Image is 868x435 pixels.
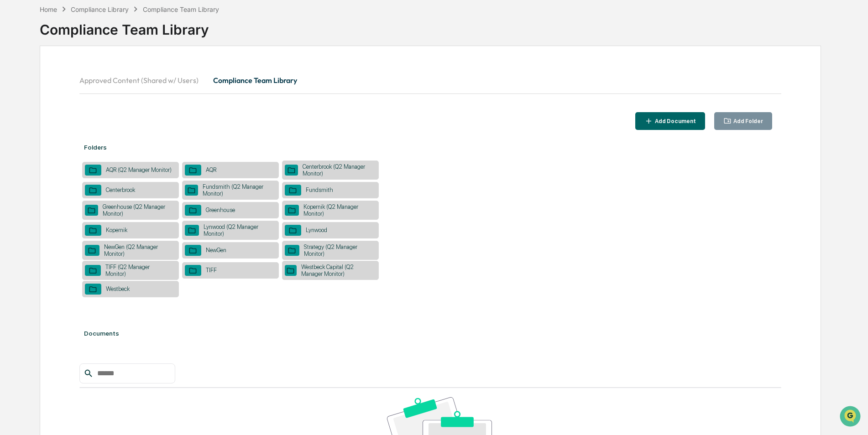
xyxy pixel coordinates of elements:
[301,186,338,193] div: Fundsmith
[9,70,26,86] img: 1746055101610-c473b297-6a78-478c-a979-82029cc54cd1
[143,5,219,13] div: Compliance Team Library
[9,19,166,34] p: How can we help?
[201,247,231,254] div: NewGen
[299,203,376,217] div: Kopernik (Q2 Manager Monitor)
[155,72,166,83] button: Start new chat
[40,14,821,38] div: Compliance Team Library
[75,115,113,124] span: Attestations
[5,129,61,145] a: 🔎Data Lookup
[839,405,863,430] iframe: Open customer support
[79,69,782,91] div: secondary tabs example
[201,166,221,173] div: AQR
[101,264,176,277] div: TIFF (Q2 Manager Monitor)
[201,207,240,213] div: Greenhouse
[18,115,59,124] span: Preclearance
[98,203,176,217] div: Greenhouse (Q2 Manager Monitor)
[206,69,304,91] button: Compliance Team Library
[64,154,110,161] a: Powered byPylon
[18,132,58,141] span: Data Lookup
[101,285,134,292] div: Westbeck
[101,186,140,193] div: Centerbrook
[91,155,110,161] span: Pylon
[79,69,206,91] button: Approved Content (Shared w/ Users)
[31,70,150,79] div: Start new chat
[297,264,376,277] div: Westbeck Capital (Q2 Manager Monitor)
[714,112,773,130] button: Add Folder
[199,223,276,237] div: Lynwood (Q2 Manager Monitor)
[101,166,176,173] div: AQR (Q2 Manager Monitor)
[63,111,117,128] a: 🗄️Attestations
[101,227,132,233] div: Kopernik
[71,5,129,13] div: Compliance Library
[40,5,57,13] div: Home
[99,243,176,257] div: NewGen (Q2 Manager Monitor)
[198,183,276,197] div: Fundsmith (Q2 Manager Monitor)
[66,116,73,123] div: 🗄️
[31,79,115,86] div: We're available if you need us!
[201,267,221,274] div: TIFF
[9,116,16,123] div: 🖐️
[635,112,705,130] button: Add Document
[24,41,151,51] input: Clear
[653,118,696,124] div: Add Document
[79,135,782,160] div: Folders
[299,243,376,257] div: Strategy (Q2 Manager Monitor)
[732,118,763,124] div: Add Folder
[9,133,16,140] div: 🔎
[79,321,782,346] div: Documents
[298,163,376,177] div: Centerbrook (Q2 Manager Monitor)
[5,111,63,128] a: 🖐️Preclearance
[301,227,332,233] div: Lynwood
